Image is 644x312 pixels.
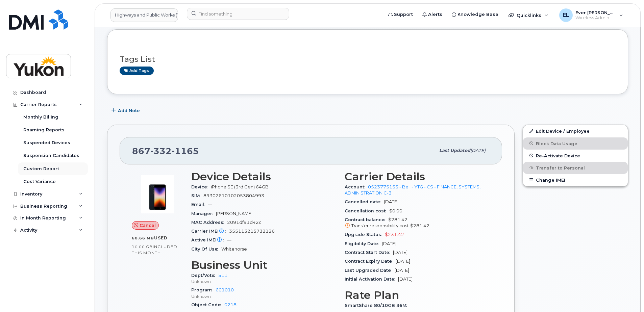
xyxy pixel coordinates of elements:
span: Cancel [140,222,156,229]
span: [DATE] [393,250,407,255]
span: — [227,237,231,242]
span: Carrier IMEI [191,229,229,234]
a: Alerts [418,8,447,21]
span: MAC Address [191,220,227,225]
span: Upgrade Status [345,232,385,237]
span: Transfer responsibility cost [351,223,409,228]
span: 1165 [172,146,199,156]
a: 0523775155 - Bell - YTG - CS - FINANCE, SYSTEMS, ADMINISTRATION C-3 [345,184,480,196]
a: Support [383,8,418,21]
img: image20231002-3703462-1angbar.jpeg [137,174,178,214]
span: Alerts [428,11,442,18]
span: [DATE] [384,199,398,204]
button: Re-Activate Device [523,150,628,162]
a: Highways and Public Works (YTG) [110,8,178,22]
span: — [208,202,212,207]
button: Block Data Usage [523,137,628,150]
span: SIM [191,193,203,198]
span: EL [563,11,569,19]
span: Whitehorse [221,246,247,252]
span: Contract Expiry Date [345,259,396,264]
span: Contract Start Date [345,250,393,255]
a: Add tags [120,67,154,75]
h3: Business Unit [191,259,337,271]
span: SmartShare 80/10GB 36M [345,303,410,308]
span: Initial Activation Date [345,277,398,282]
span: Quicklinks [517,12,541,18]
span: Account [345,184,368,189]
h3: Tags List [120,55,616,63]
span: 355113215732126 [229,229,275,234]
span: Active IMEI [191,237,227,242]
span: Cancelled date [345,199,384,204]
span: City Of Use [191,246,221,252]
span: 2091df91d42c [227,220,262,225]
a: 511 [218,273,227,278]
span: [DATE] [396,259,410,264]
span: $231.42 [385,232,404,237]
span: $281.42 [410,223,429,228]
span: Re-Activate Device [536,153,580,158]
span: 332 [150,146,172,156]
span: Add Note [118,107,140,114]
span: Program [191,287,216,292]
span: [DATE] [395,268,409,273]
button: Change IMEI [523,174,628,186]
span: Last Upgraded Date [345,268,395,273]
span: Device [191,184,211,189]
button: Add Note [107,104,146,116]
div: Quicklinks [504,8,553,22]
h3: Rate Plan [345,289,490,301]
span: [DATE] [398,277,413,282]
span: 68.66 MB [132,236,154,240]
span: Knowledge Base [457,11,498,18]
span: Last updated [439,148,470,153]
span: included this month [132,244,177,255]
input: Find something... [187,8,289,20]
span: Email [191,202,208,207]
a: Edit Device / Employee [523,125,628,137]
span: 89302610102053804993 [203,193,264,198]
span: $281.42 [345,217,490,229]
span: [DATE] [470,148,486,153]
span: Wireless Admin [575,15,616,21]
h3: Device Details [191,171,337,183]
span: [PERSON_NAME] [216,211,252,216]
span: used [154,235,168,240]
span: $0.00 [389,208,402,213]
span: Dept/Vote [191,273,218,278]
span: Object Code [191,302,224,307]
h3: Carrier Details [345,171,490,183]
p: Unknown [191,279,337,284]
span: [DATE] [382,241,396,246]
p: Unknown [191,293,337,299]
span: iPhone SE (3rd Gen) 64GB [211,184,269,189]
span: Contract balance [345,217,388,222]
a: Knowledge Base [447,8,503,21]
a: 0218 [224,302,237,307]
span: Manager [191,211,216,216]
span: 10.00 GB [132,244,153,249]
span: Ever [PERSON_NAME] [575,10,616,15]
span: Support [394,11,413,18]
a: 601010 [216,287,234,292]
span: 867 [132,146,199,156]
button: Transfer to Personal [523,162,628,174]
span: Cancellation cost [345,208,389,213]
span: Eligibility Date [345,241,382,246]
div: Ever Ledoux [554,8,628,22]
